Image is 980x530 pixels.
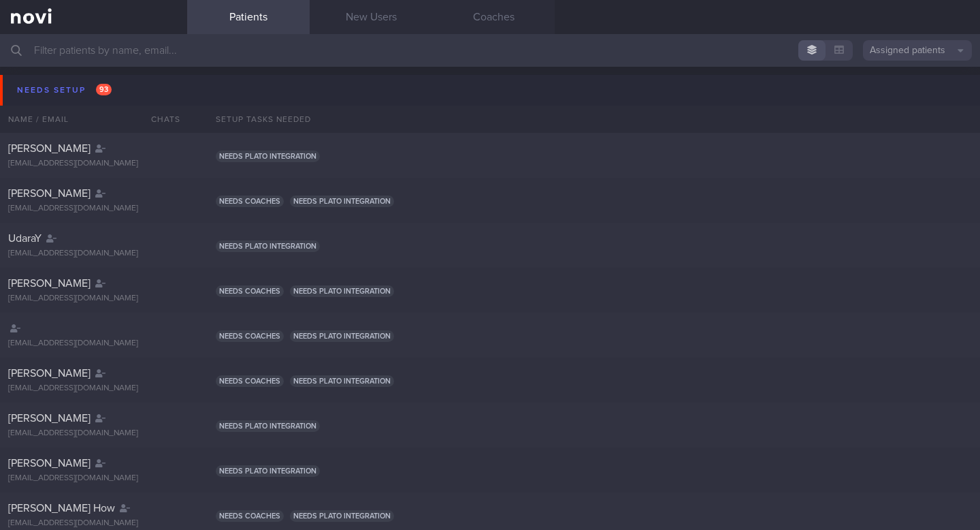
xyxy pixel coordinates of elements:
[216,510,284,522] span: Needs coaches
[290,285,394,297] span: Needs plato integration
[8,278,91,289] span: [PERSON_NAME]
[216,420,320,432] span: Needs plato integration
[8,368,91,379] span: [PERSON_NAME]
[96,84,112,95] span: 93
[216,196,284,207] span: Needs coaches
[208,106,980,133] div: Setup tasks needed
[8,428,179,439] div: [EMAIL_ADDRESS][DOMAIN_NAME]
[8,294,179,304] div: [EMAIL_ADDRESS][DOMAIN_NAME]
[8,233,42,244] span: UdaraY
[8,384,179,394] div: [EMAIL_ADDRESS][DOMAIN_NAME]
[8,143,91,154] span: [PERSON_NAME]
[8,518,179,529] div: [EMAIL_ADDRESS][DOMAIN_NAME]
[8,473,179,484] div: [EMAIL_ADDRESS][DOMAIN_NAME]
[290,510,394,522] span: Needs plato integration
[14,81,115,99] div: Needs setup
[863,40,972,61] button: Assigned patients
[216,375,284,387] span: Needs coaches
[8,413,91,424] span: [PERSON_NAME]
[216,285,284,297] span: Needs coaches
[8,159,179,169] div: [EMAIL_ADDRESS][DOMAIN_NAME]
[216,330,284,342] span: Needs coaches
[8,249,179,259] div: [EMAIL_ADDRESS][DOMAIN_NAME]
[216,240,320,252] span: Needs plato integration
[8,188,91,199] span: [PERSON_NAME]
[290,375,394,387] span: Needs plato integration
[216,151,320,162] span: Needs plato integration
[8,503,115,514] span: [PERSON_NAME] How
[8,458,91,469] span: [PERSON_NAME]
[133,106,187,133] div: Chats
[216,465,320,477] span: Needs plato integration
[290,196,394,207] span: Needs plato integration
[8,204,179,214] div: [EMAIL_ADDRESS][DOMAIN_NAME]
[8,339,179,349] div: [EMAIL_ADDRESS][DOMAIN_NAME]
[290,330,394,342] span: Needs plato integration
